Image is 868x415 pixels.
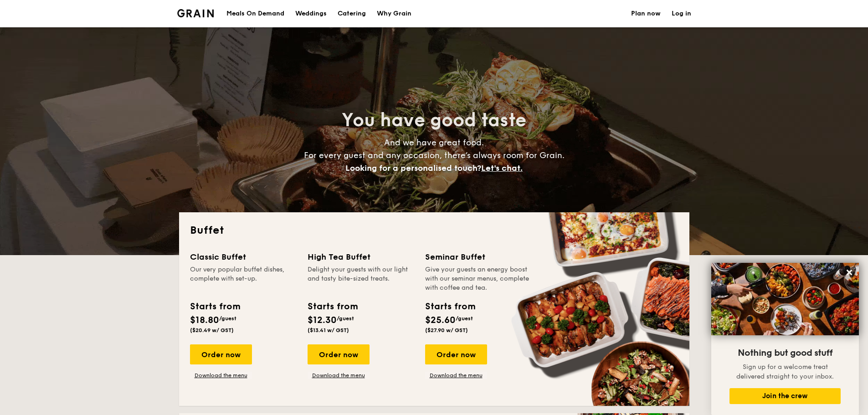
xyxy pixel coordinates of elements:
span: ($13.41 w/ GST) [308,327,349,333]
span: Nothing but good stuff [738,348,832,359]
img: DSC07876-Edit02-Large.jpeg [711,263,859,335]
div: Starts from [425,300,475,313]
div: Order now [190,344,252,364]
span: /guest [219,315,236,322]
div: High Tea Buffet [308,251,414,263]
span: You have good taste [342,109,526,131]
a: Download the menu [308,372,370,379]
div: Starts from [190,300,240,313]
span: $18.80 [190,315,219,326]
span: ($20.49 w/ GST) [190,327,234,333]
h2: Buffet [190,223,678,238]
span: Looking for a personalised touch? [345,163,481,173]
span: $25.60 [425,315,456,326]
div: Order now [425,344,487,364]
span: Let's chat. [481,163,523,173]
div: Seminar Buffet [425,251,532,263]
span: /guest [337,315,354,322]
a: Download the menu [190,372,252,379]
div: Starts from [308,300,357,313]
div: Classic Buffet [190,251,297,263]
span: Sign up for a welcome treat delivered straight to your inbox. [736,363,834,380]
div: Order now [308,344,370,364]
div: Our very popular buffet dishes, complete with set-up. [190,265,297,292]
span: And we have great food. For every guest and any occasion, there’s always room for Grain. [304,138,565,173]
a: Download the menu [425,372,487,379]
span: $12.30 [308,315,337,326]
a: Logotype [177,9,214,17]
button: Close [842,265,857,280]
span: /guest [456,315,473,322]
div: Give your guests an energy boost with our seminar menus, complete with coffee and tea. [425,265,532,292]
img: Grain [177,9,214,17]
span: ($27.90 w/ GST) [425,327,468,333]
button: Join the crew [729,388,841,404]
div: Delight your guests with our light and tasty bite-sized treats. [308,265,414,292]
